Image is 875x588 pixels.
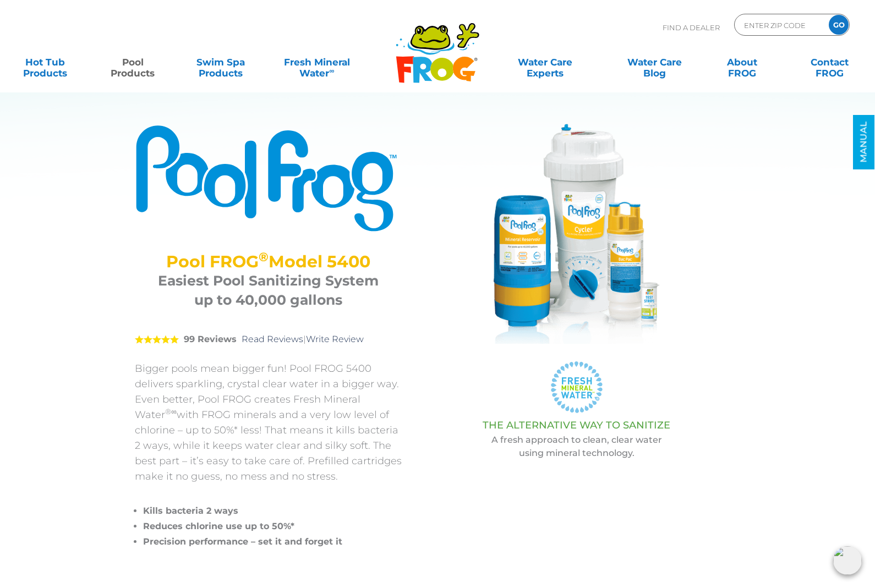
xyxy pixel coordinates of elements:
[99,51,167,73] a: PoolProducts
[242,334,303,344] a: Read Reviews
[184,334,237,344] strong: 99 Reviews
[149,252,388,271] h2: Pool FROG Model 5400
[796,51,864,73] a: ContactFROG
[620,51,688,73] a: Water CareBlog
[490,51,601,73] a: Water CareExperts
[11,51,79,73] a: Hot TubProducts
[165,407,177,416] sup: ®∞
[259,249,269,265] sup: ®
[135,318,402,361] div: |
[833,546,862,575] img: openIcon
[187,51,255,73] a: Swim SpaProducts
[135,335,179,344] span: 5
[143,534,402,549] li: Precision performance – set it and forget it
[853,115,874,169] a: MANUAL
[429,420,724,431] h3: THE ALTERNATIVE WAY TO SANITIZE
[708,51,776,73] a: AboutFROG
[274,51,359,73] a: Fresh MineralWater∞
[306,334,364,344] a: Write Review
[743,17,817,33] input: Zip Code Form
[149,271,388,310] h3: Easiest Pool Sanitizing System up to 40,000 gallons
[135,361,402,484] p: Bigger pools mean bigger fun! Pool FROG 5400 delivers sparkling, crystal clear water in a bigger ...
[663,14,720,41] p: Find A Dealer
[135,124,402,233] img: Product Logo
[429,433,724,460] p: A fresh approach to clean, clear water using mineral technology.
[143,503,402,519] li: Kills bacteria 2 ways
[329,67,334,75] sup: ∞
[829,15,849,35] input: GO
[143,519,402,534] li: Reduces chlorine use up to 50%*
